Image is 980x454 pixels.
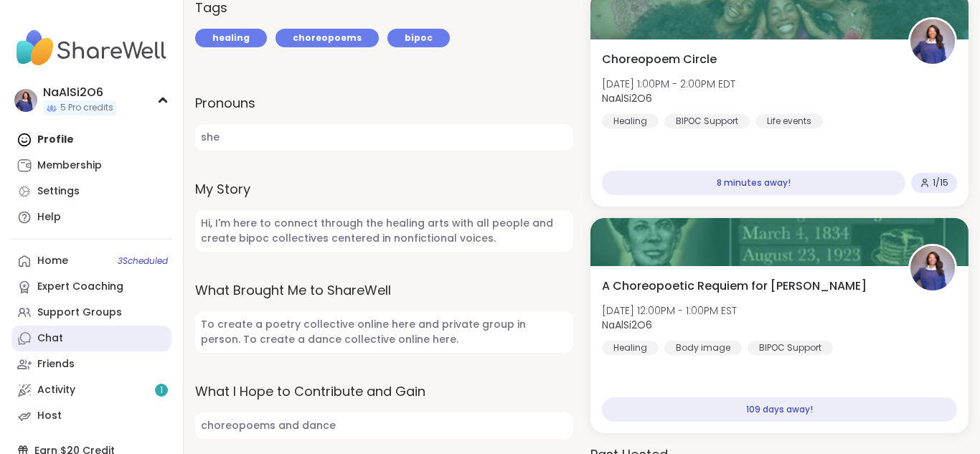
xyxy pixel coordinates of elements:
span: [DATE] 1:00PM - 2:00PM EDT [602,77,735,91]
span: 1 [160,384,163,397]
span: 5 Pro credits [60,102,113,114]
a: Activity1 [11,377,171,403]
div: Friends [37,357,75,372]
div: Support Groups [37,306,122,320]
div: Expert Coaching [37,280,123,294]
label: What I Hope to Contribute and Gain [195,382,573,401]
a: Chat [11,326,171,351]
img: ShareWell Nav Logo [11,23,171,73]
div: Activity [37,383,75,397]
div: Membership [37,159,102,173]
a: Host [11,403,171,429]
div: Chat [37,331,63,346]
div: Help [37,210,61,224]
img: NaAlSi2O6 [910,246,955,290]
div: Host [37,409,62,423]
b: NaAlSi2O6 [602,91,652,105]
a: Help [11,204,171,230]
div: Home [37,254,68,268]
div: 8 minutes away! [602,171,905,195]
span: A Choreopoetic Requiem for [PERSON_NAME] [602,278,867,295]
span: she [195,124,573,151]
span: 1 / 15 [933,177,948,189]
span: choreopoems [293,32,362,44]
div: Healing [602,341,659,355]
div: 109 days away! [602,397,957,422]
div: Body image [664,341,742,355]
span: bipoc [405,32,433,44]
a: Home3Scheduled [11,248,171,274]
img: NaAlSi2O6 [910,19,955,64]
a: Expert Coaching [11,274,171,300]
label: My Story [195,179,573,199]
div: NaAlSi2O6 [43,85,116,100]
a: Membership [11,153,171,179]
div: Healing [602,114,659,128]
div: BIPOC Support [664,114,750,128]
div: Settings [37,184,80,199]
span: healing [212,32,250,44]
b: NaAlSi2O6 [602,318,652,332]
a: Friends [11,351,171,377]
span: Hi, I'm here to connect through the healing arts with all people and create bipoc collectives cen... [195,210,573,252]
label: What Brought Me to ShareWell [195,280,573,300]
span: Choreopoem Circle [602,51,717,68]
a: Settings [11,179,171,204]
span: To create a poetry collective online here and private group in person. To create a dance collecti... [195,311,573,353]
img: NaAlSi2O6 [14,89,37,112]
div: BIPOC Support [748,341,833,355]
span: choreopoems and dance [195,412,573,439]
span: 3 Scheduled [118,255,168,267]
div: Life events [755,114,823,128]
a: Support Groups [11,300,171,326]
label: Pronouns [195,93,573,113]
span: [DATE] 12:00PM - 1:00PM EST [602,303,737,318]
